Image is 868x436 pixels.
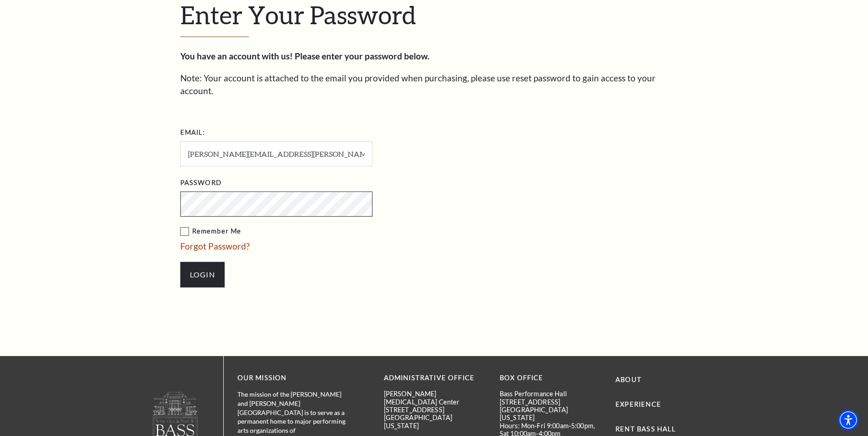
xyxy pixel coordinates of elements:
a: Experience [615,400,661,408]
p: [GEOGRAPHIC_DATA][US_STATE] [500,406,602,422]
strong: You have an account with us! [180,51,293,61]
a: About [615,376,642,383]
p: [STREET_ADDRESS] [384,406,486,414]
p: BOX OFFICE [500,372,602,384]
strong: Please enter your password below. [295,51,429,61]
p: [GEOGRAPHIC_DATA][US_STATE] [384,414,486,430]
label: Remember Me [180,226,464,237]
p: Note: Your account is attached to the email you provided when purchasing, please use reset passwo... [180,72,688,98]
input: Required [180,141,372,166]
p: [PERSON_NAME][MEDICAL_DATA] Center [384,390,486,406]
p: Bass Performance Hall [500,390,602,398]
a: Forgot Password? [180,241,250,251]
label: Email: [180,127,205,138]
label: Password [180,177,221,189]
p: OUR MISSION [237,372,352,384]
p: [STREET_ADDRESS] [500,398,602,406]
input: Submit button [180,262,225,287]
div: Accessibility Menu [838,410,858,430]
p: Administrative Office [384,372,486,384]
a: Rent Bass Hall [615,425,676,433]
